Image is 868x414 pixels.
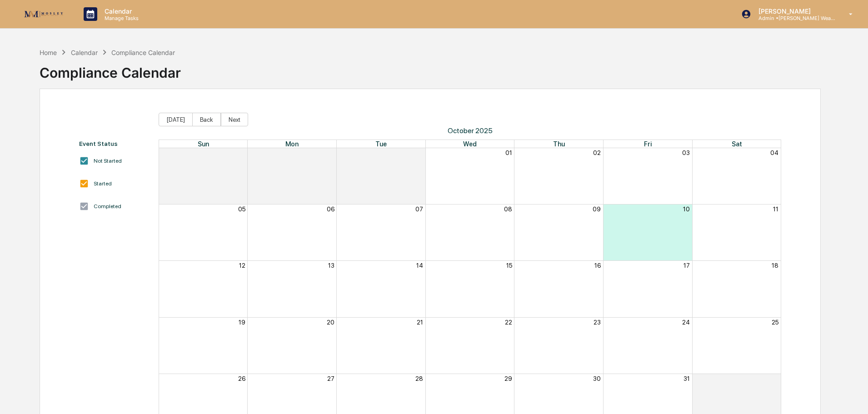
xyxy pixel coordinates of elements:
[770,149,778,156] button: 04
[111,49,175,56] div: Compliance Calendar
[751,7,836,15] p: [PERSON_NAME]
[505,319,512,326] button: 22
[327,205,334,213] button: 06
[772,319,778,326] button: 25
[94,158,122,164] div: Not Started
[683,375,690,382] button: 31
[773,205,778,213] button: 11
[328,262,334,269] button: 13
[94,203,121,209] div: Completed
[159,113,193,126] button: [DATE]
[751,15,836,21] p: Admin • [PERSON_NAME] Wealth
[239,319,245,326] button: 19
[593,205,601,213] button: 09
[416,262,423,269] button: 14
[22,8,65,20] img: logo
[97,7,143,15] p: Calendar
[238,149,245,156] button: 28
[683,262,690,269] button: 17
[192,113,221,126] button: Back
[772,262,778,269] button: 18
[594,262,601,269] button: 16
[506,262,512,269] button: 15
[239,262,245,269] button: 12
[327,149,334,156] button: 29
[463,140,477,148] span: Wed
[593,375,601,382] button: 30
[682,319,690,326] button: 24
[683,205,690,213] button: 10
[553,140,565,148] span: Thu
[94,180,112,187] div: Started
[238,205,245,213] button: 05
[97,15,143,21] p: Manage Tasks
[415,149,423,156] button: 30
[198,140,209,148] span: Sun
[40,49,57,56] div: Home
[415,375,423,382] button: 28
[415,205,423,213] button: 07
[79,140,150,147] div: Event Status
[238,375,245,382] button: 26
[504,205,512,213] button: 08
[682,149,690,156] button: 03
[594,319,601,326] button: 23
[327,375,334,382] button: 27
[772,375,778,382] button: 01
[40,57,181,81] div: Compliance Calendar
[221,113,248,126] button: Next
[285,140,299,148] span: Mon
[159,126,782,135] span: October 2025
[732,140,742,148] span: Sat
[417,319,423,326] button: 21
[644,140,652,148] span: Fri
[504,375,512,382] button: 29
[593,149,601,156] button: 02
[505,149,512,156] button: 01
[71,49,98,56] div: Calendar
[375,140,387,148] span: Tue
[327,319,334,326] button: 20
